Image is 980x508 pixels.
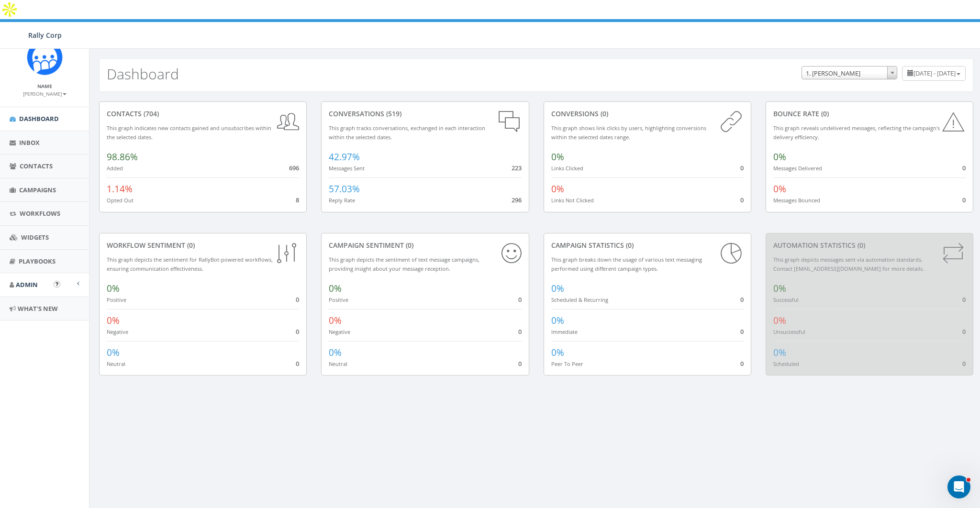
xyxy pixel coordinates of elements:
[329,151,360,163] span: 42.97%
[773,109,966,119] div: Bounce Rate
[19,257,56,265] span: Playbooks
[107,282,120,295] span: 0%
[551,256,702,272] small: This graph breaks down the usage of various text messaging performed using different campaign types.
[551,241,744,250] div: Campaign Statistics
[551,165,583,172] small: Links Clicked
[773,296,799,303] small: Successful
[962,164,966,172] span: 0
[404,241,413,250] span: (0)
[962,295,966,304] span: 0
[819,109,829,118] span: (0)
[329,109,521,119] div: conversations
[512,164,522,172] span: 223
[185,241,195,250] span: (0)
[551,124,706,141] small: This graph shows link clicks by users, highlighting conversions within the selected dates range.
[107,197,134,204] small: Opted Out
[740,327,744,336] span: 0
[329,360,347,367] small: Neutral
[107,66,179,82] h2: Dashboard
[329,314,342,327] span: 0%
[740,164,744,172] span: 0
[37,83,52,89] small: Name
[551,282,564,295] span: 0%
[551,183,564,195] span: 0%
[913,69,956,77] span: [DATE] - [DATE]
[16,280,38,289] span: Admin
[773,328,805,335] small: Unsuccessful
[518,327,522,336] span: 0
[384,109,401,118] span: (519)
[773,256,924,272] small: This graph depicts messages sent via automation standards. Contact [EMAIL_ADDRESS][DOMAIN_NAME] f...
[107,165,123,172] small: Added
[551,296,608,303] small: Scheduled & Recurring
[27,39,63,75] img: Icon_1.png
[329,296,348,303] small: Positive
[773,151,786,163] span: 0%
[329,256,479,272] small: This graph depicts the sentiment of text message campaigns, providing insight about your message ...
[599,109,608,118] span: (0)
[289,164,299,172] span: 696
[329,346,342,359] span: 0%
[518,295,522,304] span: 0
[107,183,133,195] span: 1.14%
[740,196,744,204] span: 0
[296,196,299,204] span: 8
[329,197,355,204] small: Reply Rate
[551,109,744,119] div: conversions
[107,124,271,141] small: This graph indicates new contacts gained and unsubscribes within the selected dates.
[551,360,583,367] small: Peer To Peer
[773,165,822,172] small: Messages Delivered
[28,31,62,40] span: Rally Corp
[329,282,342,295] span: 0%
[107,256,273,272] small: This graph depicts the sentiment for RallyBot-powered workflows, ensuring communication effective...
[962,359,966,368] span: 0
[18,304,58,313] span: What's New
[740,295,744,304] span: 0
[773,314,786,327] span: 0%
[107,328,128,335] small: Negative
[19,186,56,194] span: Campaigns
[107,241,299,250] div: Workflow Sentiment
[962,327,966,336] span: 0
[512,196,522,204] span: 296
[773,197,820,204] small: Messages Bounced
[23,89,67,98] a: [PERSON_NAME]
[962,196,966,204] span: 0
[296,295,299,304] span: 0
[773,183,786,195] span: 0%
[551,151,564,163] span: 0%
[947,475,970,498] iframe: Intercom live chat
[23,90,67,97] small: [PERSON_NAME]
[329,165,365,172] small: Messages Sent
[551,314,564,327] span: 0%
[54,281,60,287] button: Open In-App Guide
[107,151,138,163] span: 98.86%
[624,241,634,250] span: (0)
[740,359,744,368] span: 0
[551,328,578,335] small: Immediate
[296,327,299,336] span: 0
[107,314,120,327] span: 0%
[107,360,125,367] small: Neutral
[773,346,786,359] span: 0%
[773,241,966,250] div: Automation Statistics
[856,241,865,250] span: (0)
[20,209,60,218] span: Workflows
[142,109,159,118] span: (704)
[773,360,799,367] small: Scheduled
[551,197,594,204] small: Links Not Clicked
[20,162,53,170] span: Contacts
[551,346,564,359] span: 0%
[21,233,49,242] span: Widgets
[773,282,786,295] span: 0%
[107,296,126,303] small: Positive
[329,183,360,195] span: 57.03%
[329,124,485,141] small: This graph tracks conversations, exchanged in each interaction within the selected dates.
[802,66,897,80] span: 1. James Martin
[329,241,521,250] div: Campaign Sentiment
[518,359,522,368] span: 0
[773,124,940,141] small: This graph reveals undelivered messages, reflecting the campaign's delivery efficiency.
[107,109,299,119] div: contacts
[19,138,40,147] span: Inbox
